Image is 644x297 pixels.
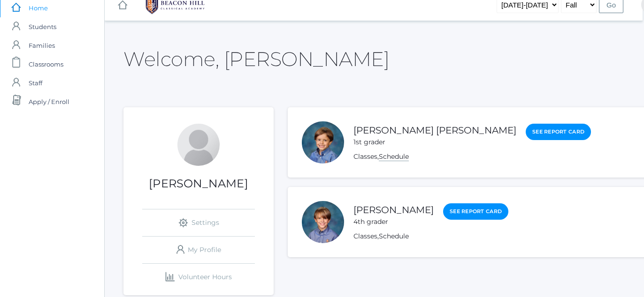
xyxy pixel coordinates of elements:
[142,237,255,263] a: My Profile
[443,203,508,220] a: See Report Card
[353,125,516,136] a: [PERSON_NAME] [PERSON_NAME]
[29,17,56,36] span: Students
[353,137,516,147] div: 1st grader
[379,232,409,240] a: Schedule
[123,48,389,70] h2: Welcome, [PERSON_NAME]
[353,217,434,227] div: 4th grader
[142,264,255,290] a: Volunteer Hours
[29,55,63,74] span: Classrooms
[353,231,508,241] div: ,
[123,178,274,190] h1: [PERSON_NAME]
[177,124,220,166] div: Sarah Crosby
[526,124,591,140] a: See Report Card
[29,92,69,111] span: Apply / Enroll
[29,36,55,55] span: Families
[353,152,377,161] a: Classes
[302,201,344,243] div: Jack Crosby
[353,232,377,240] a: Classes
[29,74,42,92] span: Staff
[353,204,434,215] a: [PERSON_NAME]
[353,152,591,162] div: ,
[302,121,344,163] div: Austen Crosby
[142,209,255,236] a: Settings
[379,152,409,161] a: Schedule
